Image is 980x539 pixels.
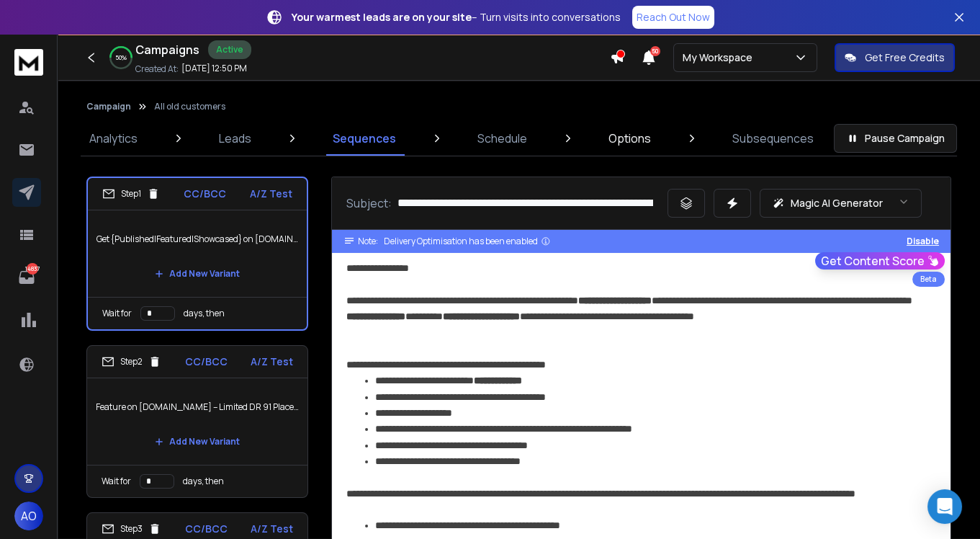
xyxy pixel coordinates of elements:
p: My Workspace [683,50,758,65]
button: Add New Variant [143,259,251,288]
div: Active [208,40,251,59]
p: CC/BCC [185,355,228,369]
button: AO [14,502,43,530]
div: Delivery Optimisation has been enabled [384,236,551,247]
p: All old customers [154,101,225,112]
h1: Campaigns [135,41,199,58]
div: Beta [912,272,945,287]
li: Step1CC/BCCA/Z TestGet {Published|Featured|Showcased} on [DOMAIN_NAME] – DR 62 | Do-Follow {Links... [86,177,308,331]
a: Reach Out Now [632,6,714,29]
span: Note: [358,236,378,247]
div: Step 2 [102,355,161,368]
p: Schedule [477,130,527,147]
p: Subsequences [732,130,814,147]
button: Get Content Score [815,252,945,269]
a: Leads [210,121,260,156]
a: Subsequences [724,121,822,156]
p: Wait for [102,308,132,319]
p: Options [608,130,651,147]
p: Analytics [89,130,138,147]
a: Analytics [81,121,146,156]
button: Add New Variant [143,427,251,456]
div: Open Intercom Messenger [927,489,962,524]
p: [DATE] 12:50 PM [181,63,247,74]
strong: Your warmest leads are on your site [292,10,472,24]
button: Pause Campaign [834,124,957,153]
p: days, then [184,308,225,319]
p: 14837 [27,263,38,275]
p: Subject: [346,195,392,212]
p: Magic AI Generator [791,196,883,210]
button: Get Free Credits [835,43,955,72]
p: Sequences [333,130,396,147]
p: days, then [183,476,224,487]
p: – Turn visits into conversations [292,10,621,24]
p: Wait for [102,476,131,487]
li: Step2CC/BCCA/Z TestFeature on [DOMAIN_NAME] – Limited DR 91 PlacementsAdd New VariantWait fordays... [86,345,308,498]
p: Reach Out Now [637,10,710,24]
p: CC/BCC [185,522,228,536]
p: A/Z Test [251,522,293,536]
p: CC/BCC [184,187,226,201]
img: logo [14,49,43,76]
p: 50 % [115,53,127,62]
p: Created At: [135,63,179,75]
div: Step 3 [102,522,161,535]
a: 14837 [12,263,41,292]
a: Sequences [324,121,405,156]
span: 50 [650,46,660,56]
p: A/Z Test [250,187,292,201]
button: Disable [907,236,939,247]
p: Get Free Credits [865,50,945,65]
p: A/Z Test [251,355,293,369]
button: Campaign [86,101,131,112]
div: Step 1 [102,187,160,200]
p: Leads [219,130,251,147]
p: Get {Published|Featured|Showcased} on [DOMAIN_NAME] – DR 62 | Do-Follow {Links|Backlinks} [96,219,298,259]
button: Magic AI Generator [760,189,922,218]
a: Schedule [469,121,536,156]
a: Options [600,121,660,156]
p: Feature on [DOMAIN_NAME] – Limited DR 91 Placements [96,387,299,427]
